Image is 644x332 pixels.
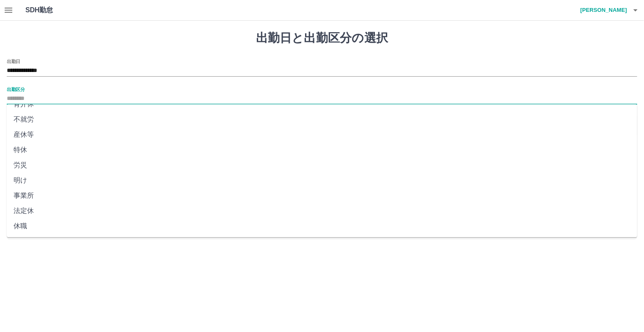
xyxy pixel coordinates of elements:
[7,112,637,127] li: 不就労
[7,158,637,173] li: 労災
[7,203,637,219] li: 法定休
[7,86,25,92] label: 出勤区分
[7,127,637,142] li: 産休等
[7,188,637,203] li: 事業所
[7,142,637,158] li: 特休
[7,97,637,112] li: 育介休
[7,31,637,45] h1: 出勤日と出勤区分の選択
[7,219,637,234] li: 休職
[7,173,637,188] li: 明け
[7,58,20,64] label: 出勤日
